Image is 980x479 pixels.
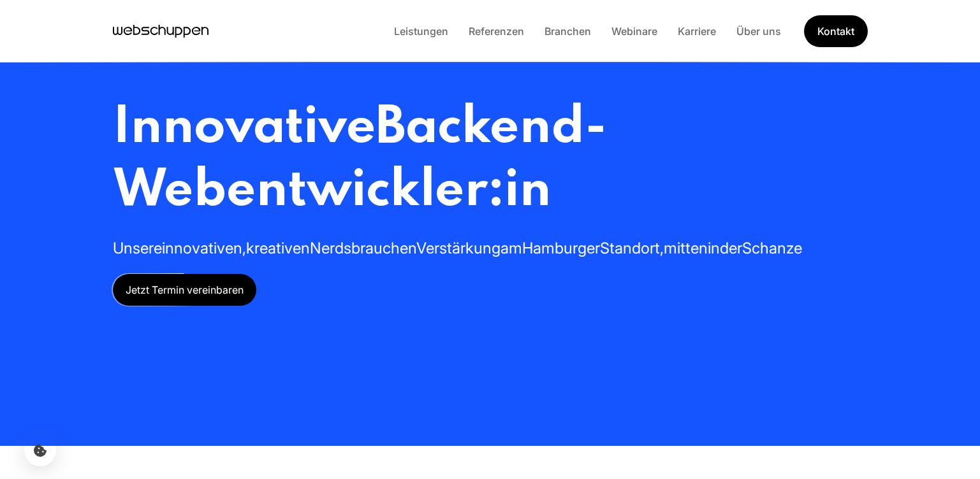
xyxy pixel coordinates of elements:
[113,103,376,154] span: Innovative
[24,434,56,466] button: Cookie-Einstellungen öffnen
[246,239,310,257] span: kreativen
[522,239,600,257] span: Hamburger
[600,239,664,257] span: Standort,
[162,239,246,257] span: innovativen,
[726,25,791,38] a: Über uns
[742,239,802,257] span: Schanze
[113,103,606,217] span: Backend-Webentwickler:in
[720,239,742,257] span: der
[534,25,601,38] a: Branchen
[310,239,351,257] span: Nerds
[804,15,868,47] a: Get Started
[501,239,522,257] span: am
[601,25,668,38] a: Webinare
[351,239,416,257] span: brauchen
[113,22,208,41] a: Hauptseite besuchen
[113,274,256,306] a: Jetzt Termin vereinbaren
[458,25,534,38] a: Referenzen
[113,239,162,257] span: Unsere
[416,239,501,257] span: Verstärkung
[384,25,458,38] a: Leistungen
[664,239,708,257] span: mitten
[668,25,726,38] a: Karriere
[708,239,720,257] span: in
